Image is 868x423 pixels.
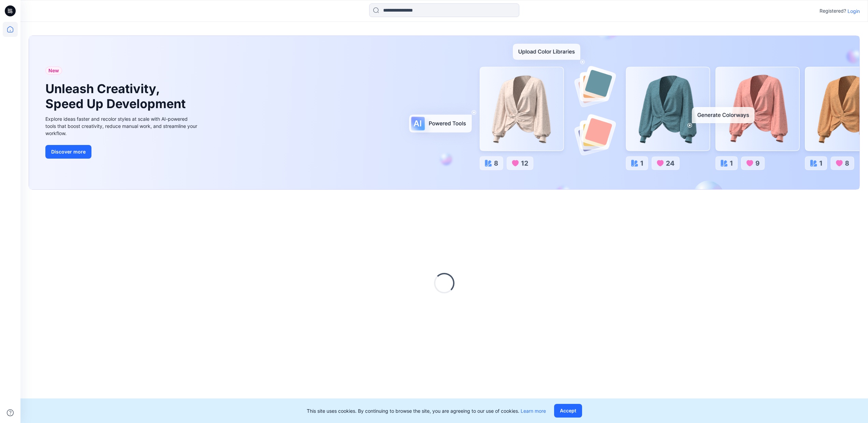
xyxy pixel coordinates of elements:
[48,67,59,75] span: New
[45,145,199,159] a: Discover more
[554,404,582,418] button: Accept
[45,145,91,159] button: Discover more
[820,7,846,15] p: Registered?
[45,82,189,111] h1: Unleash Creativity, Speed Up Development
[45,115,199,137] div: Explore ideas faster and recolor styles at scale with AI-powered tools that boost creativity, red...
[307,407,546,414] p: This site uses cookies. By continuing to browse the site, you are agreeing to our use of cookies.
[848,8,860,15] p: Login
[521,408,546,414] a: Learn more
